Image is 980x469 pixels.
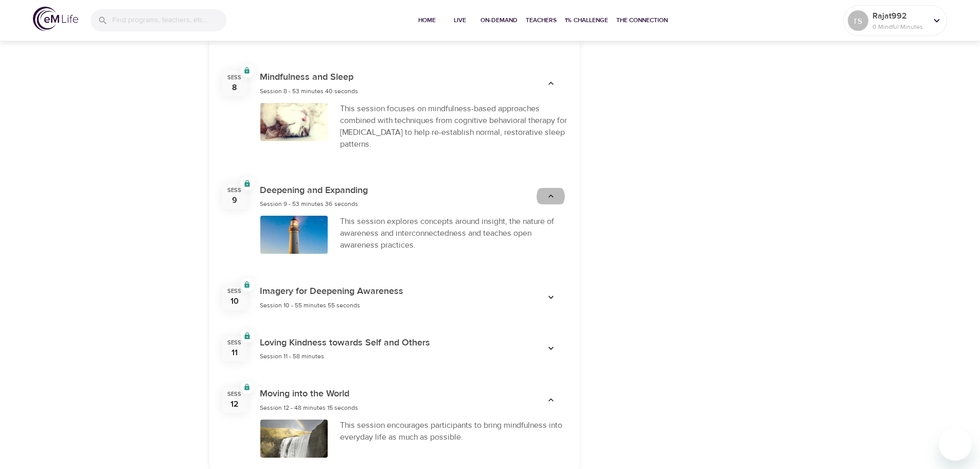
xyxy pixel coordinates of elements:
span: Session 9 - 53 minutes 36 seconds [260,200,358,208]
div: Sess [227,186,241,195]
h6: Deepening and Expanding [260,183,368,198]
div: rs [848,10,868,31]
img: logo [33,7,78,31]
span: Live [448,15,472,26]
h6: Mindfulness and Sleep [260,70,358,85]
span: Session 10 - 55 minutes 55 seconds [260,301,360,309]
p: 0 Mindful Minutes [872,22,927,31]
div: 10 [230,296,239,307]
div: This session explores concepts around insight, the nature of awareness and interconnectedness and... [340,216,567,251]
div: Sess [227,339,241,347]
iframe: Button to launch messaging window [939,428,972,461]
h6: Imagery for Deepening Awareness [260,284,403,299]
div: 11 [231,347,238,359]
span: 1% Challenge [565,15,608,26]
span: The Connection [616,15,668,26]
div: Sess [227,390,241,398]
div: 8 [232,82,237,94]
div: Sess [227,287,241,296]
p: Rajat992 [872,10,927,22]
div: This session focuses on mindfulness-based approaches combined with techniques from cognitive beha... [340,103,567,150]
span: Teachers [526,15,557,26]
h6: Moving into the World [260,387,358,402]
span: Home [415,15,439,26]
div: This session encourages participants to bring mindfulness into everyday life as much as possible. [340,420,567,443]
h6: Loving Kindness towards Self and Others [260,336,430,351]
span: Session 8 - 53 minutes 40 seconds [260,87,358,95]
span: On-Demand [480,15,518,26]
div: 12 [230,398,239,410]
span: Session 11 - 58 minutes [260,352,324,360]
div: Sess [227,74,241,82]
div: 9 [232,195,237,206]
input: Find programs, teachers, etc... [112,9,226,31]
span: Session 12 - 48 minutes 15 seconds [260,404,358,412]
